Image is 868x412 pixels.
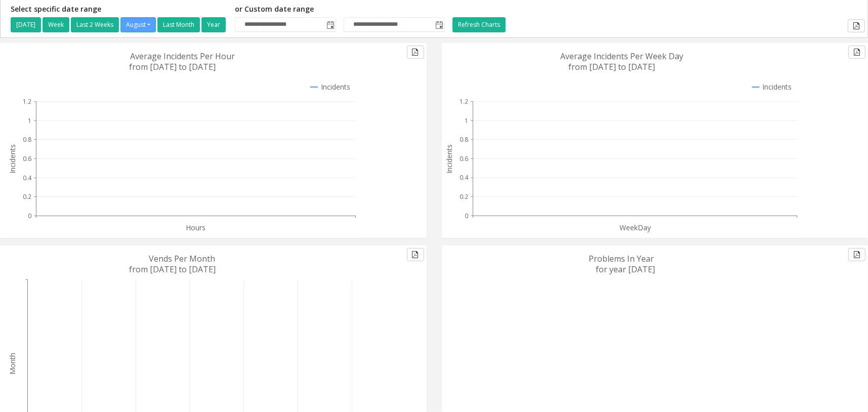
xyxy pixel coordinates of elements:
text: Average Incidents Per Week Day [560,51,683,62]
text: 0.2 [23,192,31,201]
text: 0.8 [460,135,468,144]
text: Problems In Year [589,253,654,264]
button: Export to pdf [848,248,865,261]
button: Last Month [157,17,200,32]
button: Export to pdf [407,46,424,59]
button: Week [43,17,69,32]
text: for year [DATE] [596,264,655,275]
button: Last 2 Weeks [71,17,119,32]
button: [DATE] [11,17,41,32]
span: Toggle popup [433,18,444,32]
text: 1.2 [460,97,468,106]
text: 1 [28,116,31,125]
text: Average Incidents Per Hour [131,51,235,62]
text: Month [8,353,17,375]
text: 0.6 [23,154,31,163]
text: from [DATE] to [DATE] [568,61,655,72]
span: Toggle popup [324,18,336,32]
text: Hours [186,223,205,232]
text: from [DATE] to [DATE] [130,264,216,275]
text: 0.8 [23,135,31,144]
button: Export to pdf [848,46,865,59]
text: Vends Per Month [149,253,216,264]
text: 0 [465,212,468,220]
text: from [DATE] to [DATE] [130,61,216,72]
text: Incidents [444,144,454,174]
text: 0 [28,212,31,220]
text: 0.6 [460,154,468,163]
text: WeekDay [619,223,651,232]
button: Export to pdf [407,248,424,261]
text: 1 [465,116,468,125]
text: 0.4 [23,174,32,182]
h5: Select specific date range [11,5,227,14]
button: Refresh Charts [452,17,506,32]
h5: or Custom date range [235,5,445,14]
text: 1.2 [23,97,31,106]
text: Incidents [8,144,17,174]
text: 0.2 [460,192,468,201]
text: 0.4 [460,174,469,182]
button: Year [201,17,226,32]
button: Export to pdf [848,19,865,32]
button: August [120,17,156,32]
